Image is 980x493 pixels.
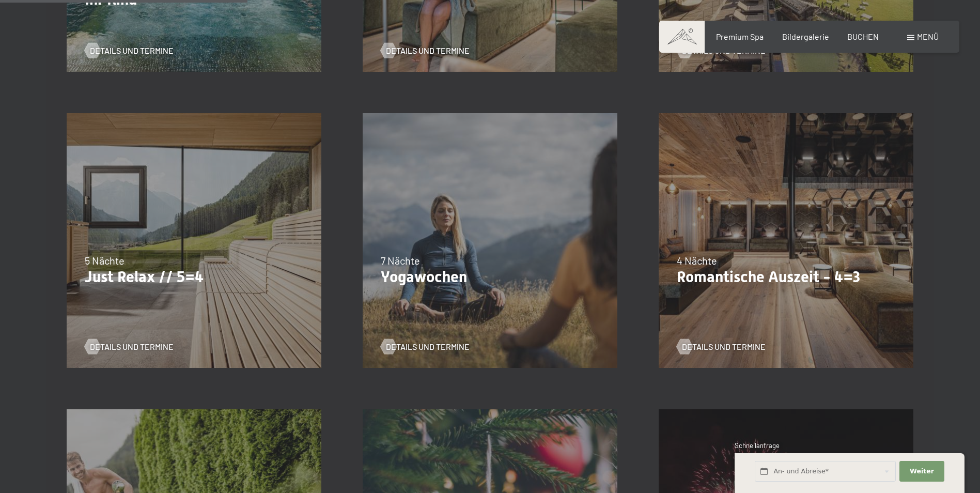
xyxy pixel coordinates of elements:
[847,32,879,41] a: BUCHEN
[735,441,780,450] span: Schnellanfrage
[85,268,303,286] p: Just Relax // 5=4
[381,268,599,286] p: Yogawochen
[85,254,125,267] span: 5 Nächte
[386,45,470,56] span: Details und Termine
[381,45,470,56] a: Details und Termine
[910,467,934,476] span: Weiter
[90,45,174,56] span: Details und Termine
[682,341,766,352] span: Details und Termine
[381,254,420,267] span: 7 Nächte
[90,341,174,352] span: Details und Termine
[917,32,939,41] span: Menü
[85,341,174,352] a: Details und Termine
[85,45,174,56] a: Details und Termine
[381,341,470,352] a: Details und Termine
[677,45,766,56] a: Details und Termine
[899,461,944,482] button: Weiter
[677,254,717,267] span: 4 Nächte
[386,341,470,352] span: Details und Termine
[716,32,764,41] a: Premium Spa
[677,268,895,286] p: Romantische Auszeit - 4=3
[782,32,829,41] a: Bildergalerie
[677,341,766,352] a: Details und Termine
